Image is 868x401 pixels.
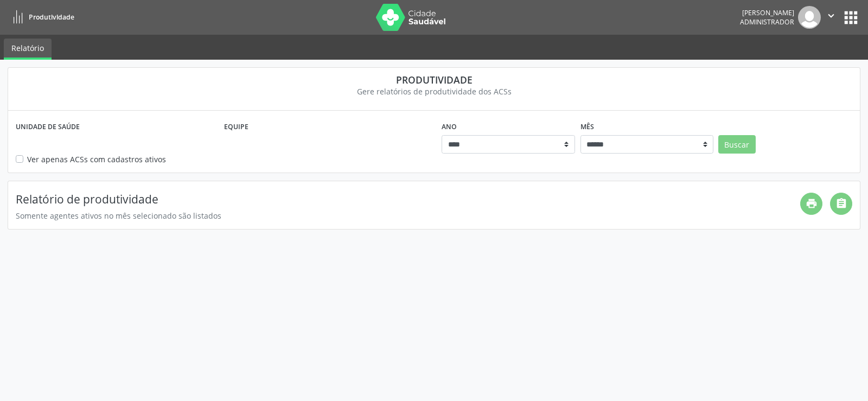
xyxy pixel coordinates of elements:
span: Administrador [740,17,794,27]
label: Equipe [224,118,248,135]
div: [PERSON_NAME] [740,8,794,17]
img: img [798,6,821,29]
button:  [821,6,841,29]
span: Produtividade [29,12,74,22]
i:  [825,10,837,22]
label: Ver apenas ACSs com cadastros ativos [27,154,166,165]
div: Somente agentes ativos no mês selecionado são listados [16,210,800,221]
button: Buscar [718,135,756,154]
a: Produtividade [8,8,74,26]
div: Gere relatórios de produtividade dos ACSs [16,86,852,97]
label: Mês [580,118,594,135]
div: Produtividade [16,74,852,86]
a: Relatório [4,39,52,60]
h4: Relatório de produtividade [16,193,800,206]
label: Ano [442,118,457,135]
button: apps [841,8,860,27]
label: Unidade de saúde [16,118,80,135]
